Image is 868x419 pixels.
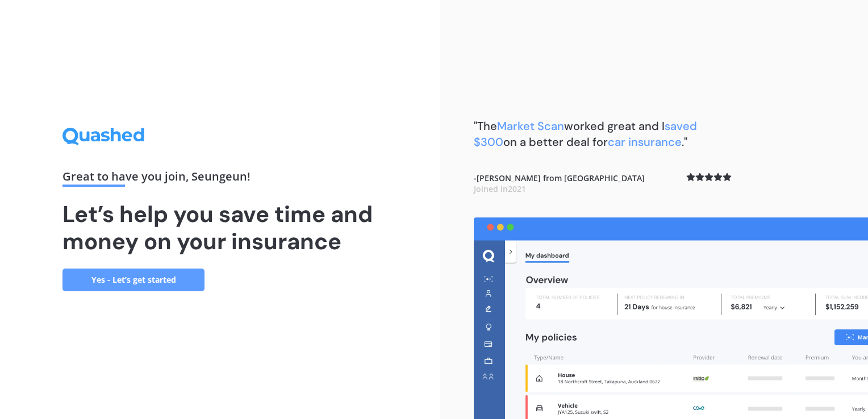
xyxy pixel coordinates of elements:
span: Market Scan [497,119,564,133]
span: Joined in 2021 [474,183,526,194]
a: Yes - Let’s get started [62,269,205,291]
img: dashboard.webp [474,217,868,419]
b: "The worked great and I on a better deal for ." [474,119,697,149]
span: saved $300 [474,119,697,149]
b: - [PERSON_NAME] from [GEOGRAPHIC_DATA] [474,173,645,195]
h1: Let’s help you save time and money on your insurance [62,200,377,255]
span: car insurance [608,135,682,149]
div: Great to have you join , Seungeun ! [62,171,377,187]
